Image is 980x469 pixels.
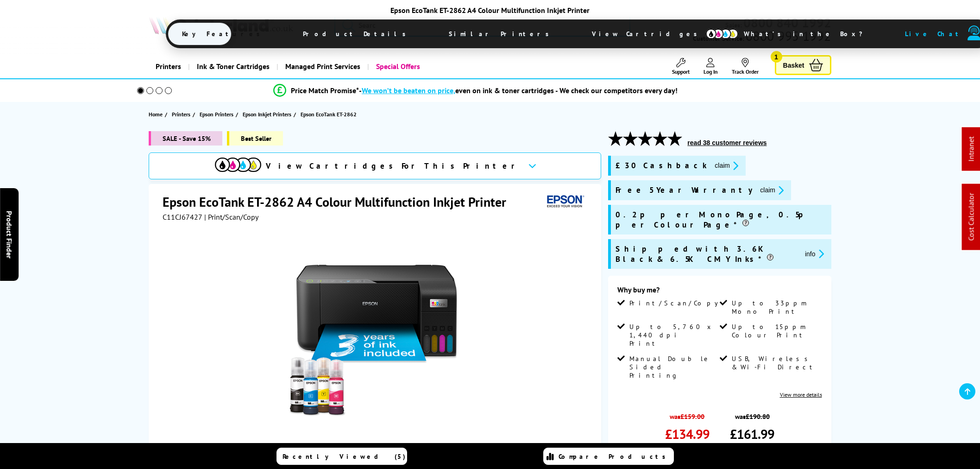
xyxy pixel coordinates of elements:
[746,412,770,421] strike: £190.80
[802,248,827,259] button: promo-description
[149,109,165,119] a: Home
[301,109,359,119] a: Epson EcoTank ET-2862
[289,23,425,45] span: Product Details
[685,139,769,147] button: read 38 customer reviews
[732,323,820,339] span: Up to 15ppm Colour Print
[742,443,762,452] span: inc VAT
[172,109,193,119] a: Printers
[780,391,822,398] a: View more details
[967,137,976,162] a: Intranet
[149,109,163,119] span: Home
[285,240,467,422] img: Epson EcoTank ET-2862
[706,29,738,39] img: cmyk-icon.svg
[291,86,359,95] span: Price Match Promise*
[243,109,294,119] a: Epson Inkjet Printers
[283,452,406,461] span: Recently Viewed (5)
[149,55,188,78] a: Printers
[197,55,270,78] span: Ink & Toner Cartridges
[362,86,455,95] span: We won’t be beaten on price,
[905,30,962,38] span: Live Chat
[616,209,826,230] span: 0.2p per Mono Page, 0.5p per Colour Page*
[200,109,233,119] span: Epson Printers
[124,82,827,99] li: modal_Promise
[672,58,690,75] a: Support
[215,158,261,172] img: View Cartridges
[166,6,814,15] div: Epson EcoTank ET-2862 A4 Colour Multifunction Inkjet Printer
[617,285,822,299] div: Why buy me?
[616,160,707,171] span: £30 Cashback
[771,51,782,63] span: 1
[578,22,720,46] span: View Cartridges
[163,193,515,210] h1: Epson EcoTank ET-2862 A4 Colour Multifunction Inkjet Printer
[672,68,690,75] span: Support
[629,355,717,380] span: Manual Double Sided Printing
[732,299,820,316] span: Up to 33ppm Mono Print
[435,23,568,45] span: Similar Printers
[243,109,291,119] span: Epson Inkjet Printers
[665,407,710,421] span: was
[616,244,798,264] span: Shipped with 3.6K Black & 6.5K CMY Inks*
[665,425,710,443] span: £134.99
[204,212,258,222] span: | Print/Scan/Copy
[704,58,718,75] a: Log In
[149,131,222,146] span: SALE - Save 15%
[616,185,753,196] span: Free 5 Year Warranty
[543,448,674,465] a: Compare Products
[266,161,521,171] span: View Cartridges For This Printer
[559,452,671,461] span: Compare Products
[301,109,357,119] span: Epson EcoTank ET-2862
[712,160,741,171] button: promo-description
[276,448,407,465] a: Recently Viewed (5)
[163,212,202,222] span: C11CJ67427
[227,131,283,146] span: Best Seller
[732,355,820,371] span: USB, Wireless & Wi-Fi Direct
[732,58,759,75] a: Track Order
[775,55,831,75] a: Basket 1
[783,59,804,71] span: Basket
[359,86,678,95] div: - even on ink & toner cartridges - We check our competitors every day!
[704,68,718,75] span: Log In
[629,323,717,348] span: Up to 5,760 x 1,440 dpi Print
[967,193,976,241] a: Cost Calculator
[188,55,276,78] a: Ink & Toner Cartridges
[730,23,886,45] span: What’s in the Box?
[168,23,279,45] span: Key Features
[730,425,774,443] span: £161.99
[200,109,236,119] a: Epson Printers
[172,109,190,119] span: Printers
[543,193,586,210] img: Epson
[680,412,704,421] strike: £159.00
[5,211,14,259] span: Product Finder
[367,55,427,78] a: Special Offers
[276,55,367,78] a: Managed Print Services
[730,407,774,421] span: was
[629,299,725,307] span: Print/Scan/Copy
[669,443,710,452] span: ex VAT @ 20%
[757,185,786,196] button: promo-description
